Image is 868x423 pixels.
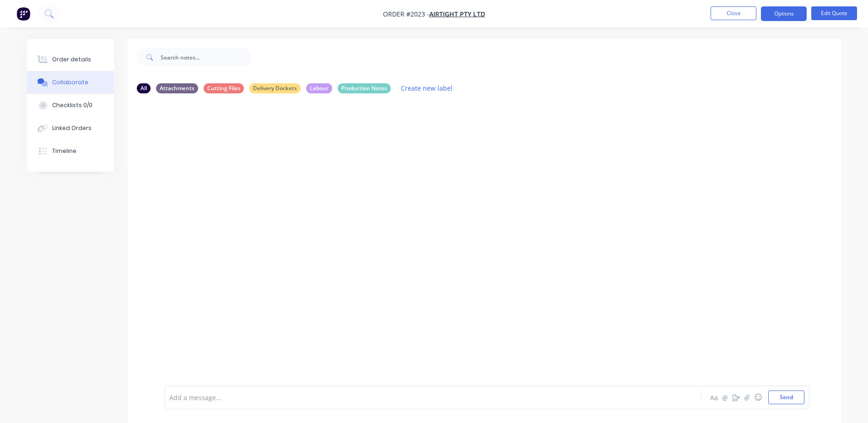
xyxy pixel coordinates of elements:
div: Checklists 0/0 [52,101,92,109]
button: Order details [27,48,114,71]
div: Attachments [156,83,198,93]
img: Factory [16,7,30,21]
button: Edit Quote [811,6,857,20]
button: Checklists 0/0 [27,94,114,117]
button: Linked Orders [27,117,114,140]
div: Timeline [52,147,76,155]
div: Labour [306,83,332,93]
div: All [137,83,151,93]
button: Close [711,6,756,20]
div: Cutting Files [204,83,244,93]
button: Create new label [396,82,458,94]
button: @ [720,392,731,403]
button: Timeline [27,140,114,163]
button: Collaborate [27,71,114,94]
div: Collaborate [52,78,88,87]
button: Options [761,6,807,21]
button: ☺ [753,392,764,403]
div: Linked Orders [52,124,92,132]
div: Production Notes [338,83,391,93]
a: Airtight Pty Ltd [429,10,485,18]
button: Aa [709,392,720,403]
button: Send [768,390,804,404]
div: Delivery Dockets [249,83,301,93]
div: Order details [52,55,91,64]
input: Search notes... [161,48,251,66]
span: Order #2023 - [383,10,429,18]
